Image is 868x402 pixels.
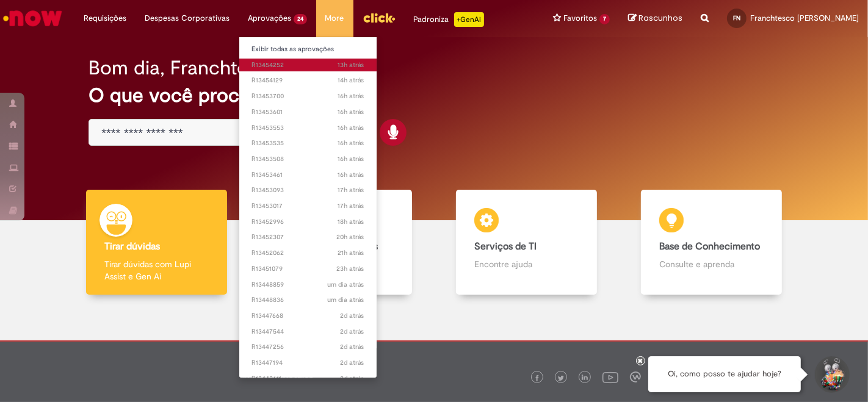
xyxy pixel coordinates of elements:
[239,278,377,292] a: Aberto R13448859 :
[89,57,280,79] h2: Bom dia, Franchtesco
[251,232,364,242] span: R13452307
[239,340,377,354] a: Aberto R13447256 :
[474,240,537,253] b: Serviços de TI
[338,248,364,257] time: 27/08/2025 11:53:48
[251,374,364,384] span: R13443611
[563,12,597,24] span: Favoritos
[251,107,364,117] span: R13453601
[582,375,588,382] img: logo_footer_linkedin.png
[338,123,364,132] span: 16h atrás
[340,311,364,320] time: 26/08/2025 11:06:34
[338,92,364,101] span: 16h atrás
[340,342,364,351] time: 26/08/2025 10:08:51
[89,85,779,106] h2: O que você procura hoje?
[338,201,364,210] span: 17h atrás
[558,375,564,381] img: logo_footer_twitter.png
[363,9,396,27] img: click_logo_yellow_360x200.png
[338,217,364,226] span: 18h atrás
[239,293,377,307] a: Aberto R13448836 :
[104,258,209,282] p: Tirar dúvidas com Lupi Assist e Gen Ai
[239,199,377,213] a: Aberto R13453017 :
[340,358,364,367] span: 2d atrás
[239,168,377,182] a: Aberto R13453461 :
[340,327,364,336] time: 26/08/2025 10:45:29
[338,107,364,117] span: 16h atrás
[338,76,364,85] span: 14h atrás
[813,356,850,393] button: Iniciar Conversa de Suporte
[239,59,377,72] a: Aberto R13454252 :
[340,311,364,320] span: 2d atrás
[414,12,484,27] div: Padroniza
[338,185,364,195] span: 17h atrás
[251,248,364,258] span: R13452062
[251,311,364,321] span: R13447668
[239,246,377,260] a: Aberto R13452062 :
[336,264,364,273] span: 23h atrás
[239,43,377,56] a: Exibir todas as aprovações
[338,170,364,179] span: 16h atrás
[474,258,579,270] p: Encontre ajuda
[239,121,377,135] a: Aberto R13453553 :
[340,374,364,383] time: 25/08/2025 11:03:55
[336,264,364,273] time: 27/08/2025 09:34:32
[733,14,740,22] span: FN
[239,90,377,103] a: Aberto R13453700 :
[251,264,364,274] span: R13451079
[239,309,377,323] a: Aberto R13447668 :
[64,190,249,295] a: Tirar dúvidas Tirar dúvidas com Lupi Assist e Gen Ai
[338,138,364,148] span: 16h atrás
[336,232,364,242] time: 27/08/2025 12:57:45
[84,12,126,24] span: Requisições
[251,295,364,305] span: R13448836
[294,14,307,24] span: 24
[251,327,364,337] span: R13447544
[251,60,364,70] span: R13454252
[619,190,804,295] a: Base de Conhecimento Consulte e aprenda
[1,6,64,31] img: ServiceNow
[251,154,364,164] span: R13453508
[239,325,377,339] a: Aberto R13447544 :
[338,248,364,257] span: 21h atrás
[434,190,619,295] a: Serviços de TI Encontre ajuda
[338,154,364,163] time: 27/08/2025 16:19:03
[338,154,364,163] span: 16h atrás
[251,138,364,148] span: R13453535
[599,14,610,24] span: 7
[340,342,364,351] span: 2d atrás
[239,356,377,370] a: Aberto R13447194 :
[145,12,230,24] span: Despesas Corporativas
[338,217,364,226] time: 27/08/2025 15:05:08
[338,60,364,70] span: 13h atrás
[239,215,377,229] a: Aberto R13452996 :
[628,13,682,24] a: Rascunhos
[251,123,364,133] span: R13453553
[239,137,377,150] a: Aberto R13453535 :
[630,371,641,382] img: logo_footer_workplace.png
[251,92,364,101] span: R13453700
[338,185,364,195] time: 27/08/2025 15:18:25
[340,358,364,367] time: 26/08/2025 09:59:17
[638,12,682,24] span: Rascunhos
[239,231,377,244] a: Aberto R13452307 :
[602,369,618,385] img: logo_footer_youtube.png
[336,232,364,242] span: 20h atrás
[327,295,364,304] time: 26/08/2025 14:52:08
[251,280,364,290] span: R13448859
[251,217,364,227] span: R13452996
[248,12,291,24] span: Aprovações
[239,262,377,276] a: Aberto R13451079 :
[659,258,764,270] p: Consulte e aprenda
[327,280,364,289] span: um dia atrás
[325,12,344,24] span: More
[534,375,540,381] img: logo_footer_facebook.png
[239,74,377,87] a: Aberto R13454129 :
[750,13,859,23] span: Franchtesco [PERSON_NAME]
[251,342,364,352] span: R13447256
[338,138,364,148] time: 27/08/2025 16:22:27
[239,372,377,386] a: Aberto R13443611 :
[251,170,364,180] span: R13453461
[659,240,760,253] b: Base de Conhecimento
[104,240,160,253] b: Tirar dúvidas
[251,201,364,211] span: R13453017
[239,184,377,197] a: Aberto R13453093 :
